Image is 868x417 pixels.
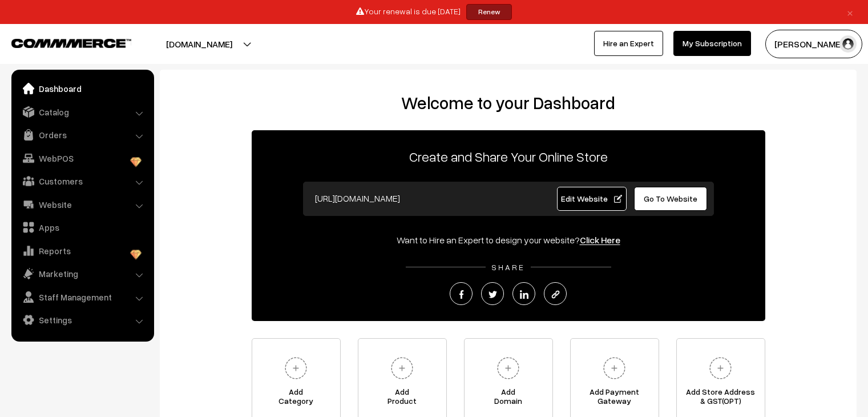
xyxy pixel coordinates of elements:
a: Go To Website [634,187,708,211]
a: My Subscription [673,31,751,56]
a: Edit Website [557,187,627,211]
a: Customers [14,171,150,191]
div: Want to Hire an Expert to design your website? [252,233,765,247]
a: Orders [14,125,150,145]
a: Renew [466,4,512,20]
a: COMMMERCE [11,35,111,49]
button: [PERSON_NAME] [765,30,862,58]
button: [DOMAIN_NAME] [126,30,272,58]
a: Staff Management [14,287,150,307]
img: plus.svg [599,352,630,384]
span: Edit Website [561,194,622,203]
p: Create and Share Your Online Store [252,146,765,167]
a: Hire an Expert [594,31,663,56]
a: Reports [14,240,150,261]
img: plus.svg [705,352,736,384]
span: SHARE [486,262,531,272]
span: Add Payment Gateway [571,387,659,410]
span: Add Product [358,387,446,410]
a: Dashboard [14,78,150,99]
h2: Welcome to your Dashboard [171,93,845,113]
a: WebPOS [14,148,150,169]
span: Add Store Address & GST(OPT) [677,387,765,410]
a: Click Here [580,234,620,246]
span: Go To Website [644,194,697,203]
a: Catalog [14,102,150,122]
a: Settings [14,310,150,330]
a: Apps [14,217,150,238]
div: Your renewal is due [DATE] [4,4,864,20]
a: × [842,5,858,19]
img: plus.svg [386,352,418,384]
span: Add Domain [465,387,552,410]
img: user [839,35,857,53]
span: Add Category [252,387,340,410]
img: plus.svg [280,352,312,384]
a: Website [14,194,150,215]
img: COMMMERCE [11,39,131,47]
a: Marketing [14,263,150,284]
img: plus.svg [492,352,524,384]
